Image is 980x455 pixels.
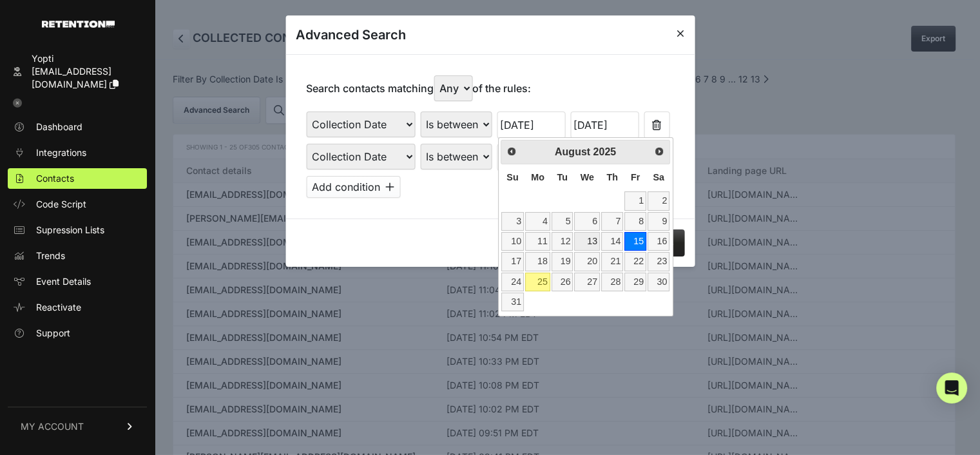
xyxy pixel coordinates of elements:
[654,146,664,157] span: Next
[501,293,524,311] a: 31
[306,75,531,101] p: Search contacts matching of the rules:
[36,301,81,314] span: Reactivate
[506,172,518,182] span: Sunday
[32,66,111,90] span: [EMAIL_ADDRESS][DOMAIN_NAME]
[648,191,669,210] a: 2
[574,273,599,291] a: 27
[593,146,616,157] span: 2025
[8,168,147,189] a: Contacts
[306,176,400,198] button: Add condition
[574,252,599,271] a: 20
[36,224,104,237] span: Supression Lists
[555,146,590,157] span: August
[648,273,669,291] a: 30
[8,194,147,215] a: Code Script
[648,212,669,231] a: 9
[42,21,115,28] img: Retention.com
[501,252,524,271] a: 17
[552,273,573,291] a: 26
[8,246,147,266] a: Trends
[8,297,147,318] a: Reactivate
[501,273,524,291] a: 24
[581,172,594,182] span: Wednesday
[648,232,669,251] a: 16
[601,232,623,251] a: 14
[606,172,618,182] span: Thursday
[650,142,669,160] a: Next
[624,252,646,271] a: 22
[36,146,86,159] span: Integrations
[32,52,142,65] div: Yopti
[296,26,406,44] h3: Advanced Search
[624,273,646,291] a: 29
[8,220,147,240] a: Supression Lists
[557,172,568,182] span: Tuesday
[36,327,70,340] span: Support
[552,212,573,231] a: 5
[36,198,86,211] span: Code Script
[624,232,646,251] a: 15
[8,323,147,344] a: Support
[36,275,91,288] span: Event Details
[21,420,84,433] span: MY ACCOUNT
[8,142,147,163] a: Integrations
[601,273,623,291] a: 28
[574,212,599,231] a: 6
[8,271,147,292] a: Event Details
[653,172,664,182] span: Saturday
[601,252,623,271] a: 21
[936,373,967,403] div: Open Intercom Messenger
[501,232,524,251] a: 10
[8,117,147,137] a: Dashboard
[525,273,550,291] a: 25
[552,252,573,271] a: 19
[631,172,640,182] span: Friday
[8,407,147,446] a: MY ACCOUNT
[36,121,82,133] span: Dashboard
[552,232,573,251] a: 12
[8,48,147,95] a: Yopti [EMAIL_ADDRESS][DOMAIN_NAME]
[531,172,544,182] span: Monday
[525,212,550,231] a: 4
[503,142,521,160] a: Prev
[574,232,599,251] a: 13
[601,212,623,231] a: 7
[624,191,646,210] a: 1
[624,212,646,231] a: 8
[501,212,524,231] a: 3
[36,249,65,262] span: Trends
[525,232,550,251] a: 11
[36,172,74,185] span: Contacts
[506,146,517,157] span: Prev
[648,252,669,271] a: 23
[525,252,550,271] a: 18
